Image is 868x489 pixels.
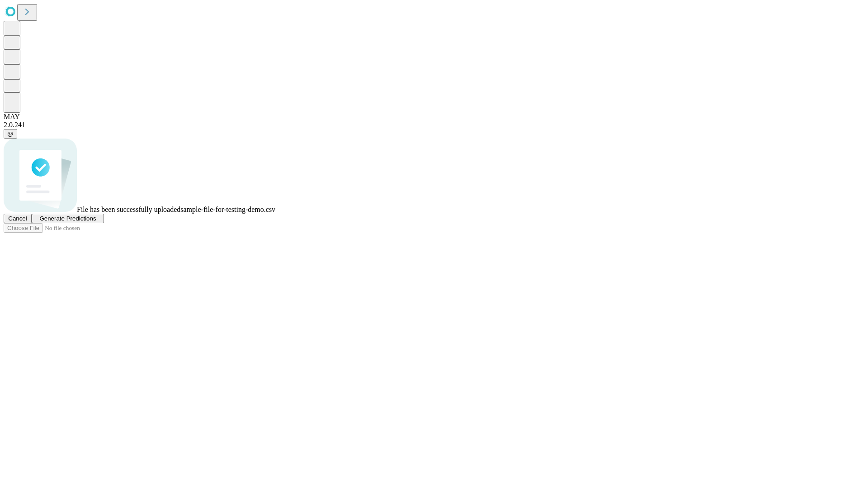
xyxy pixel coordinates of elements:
span: Generate Predictions [39,215,96,222]
span: @ [7,130,14,137]
button: Cancel [4,214,32,223]
span: sample-file-for-testing-demo.csv [180,206,275,213]
span: Cancel [8,215,27,222]
span: File has been successfully uploaded [77,206,180,213]
button: @ [4,129,17,139]
div: 2.0.241 [4,121,864,129]
button: Generate Predictions [32,214,104,223]
div: MAY [4,113,864,121]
